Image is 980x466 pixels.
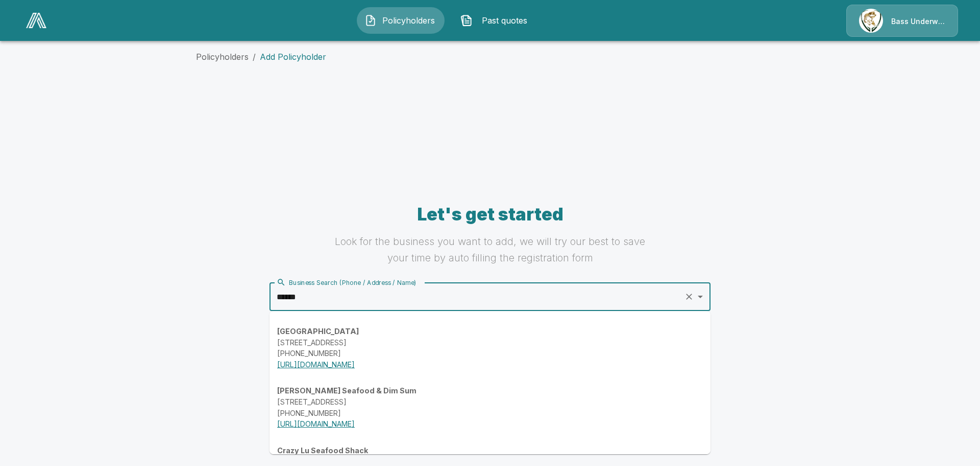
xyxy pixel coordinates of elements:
nav: breadcrumb [196,51,784,63]
p: Add Policyholder [260,51,326,63]
button: Past quotes IconPast quotes [453,7,541,34]
h6: Look for the business you want to add, we will try our best to save your time by auto filling the... [328,233,652,266]
p: [PHONE_NUMBER] [277,348,703,359]
p: [PHONE_NUMBER] [277,408,703,419]
strong: [PERSON_NAME] Seafood & Dim Sum [277,386,416,395]
button: Policyholders IconPolicyholders [357,7,445,34]
p: [STREET_ADDRESS] [277,396,703,408]
strong: Crazy Lu Seafood Shack [277,446,368,455]
h4: Let's get started [328,204,652,225]
a: Policyholders [196,52,249,62]
li: / [253,51,256,63]
a: [URL][DOMAIN_NAME] [277,419,355,428]
img: Policyholders Icon [364,14,377,27]
a: [URL][DOMAIN_NAME] [277,360,355,369]
div: Business Search (Phone / Address / Name) [277,278,416,287]
span: Policyholders [381,14,437,27]
img: AA Logo [26,13,46,28]
img: Past quotes Icon [460,14,473,27]
p: [STREET_ADDRESS] [277,337,703,348]
span: Past quotes [477,14,533,27]
strong: [GEOGRAPHIC_DATA] [277,327,359,336]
